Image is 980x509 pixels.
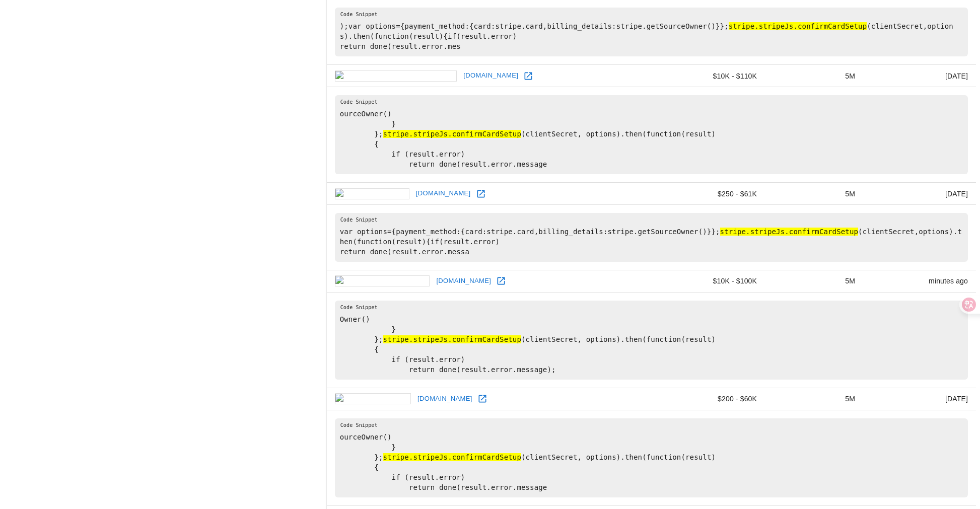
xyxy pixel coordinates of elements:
[473,186,488,201] a: Open bytecno.it in new window
[661,388,765,410] td: $200 - $60K
[335,301,968,380] pre: Owner() } }; (clientSecret, options).then(function(result) { if (result.error) return done(result...
[335,8,968,56] pre: );var options={payment_method:{card:stripe.card,billing_details:stripe.getSourceOwner()}}; (clien...
[661,65,765,87] td: $10K - $110K
[413,186,473,201] a: [DOMAIN_NAME]
[863,270,976,292] td: minutes ago
[765,65,863,87] td: 5M
[863,388,976,410] td: [DATE]
[383,130,521,138] hl: stripe.stripeJs.confirmCardSetup
[720,228,859,236] hl: stripe.stripeJs.confirmCardSetup
[461,68,521,84] a: [DOMAIN_NAME]
[765,183,863,205] td: 5M
[335,275,430,286] img: allforfood.com icon
[383,453,521,461] hl: stripe.stripeJs.confirmCardSetup
[765,388,863,410] td: 5M
[729,22,867,30] hl: stripe.stripeJs.confirmCardSetup
[335,393,411,404] img: sicce.com icon
[335,70,457,82] img: macpartsonline.com icon
[661,270,765,292] td: $10K - $100K
[521,68,536,84] a: Open macpartsonline.com in new window
[335,213,968,262] pre: var options={payment_method:{card:stripe.card,billing_details:stripe.getSourceOwner()}}; (clientS...
[661,183,765,205] td: $250 - $61K
[765,270,863,292] td: 5M
[863,183,976,205] td: [DATE]
[863,65,976,87] td: [DATE]
[335,95,968,174] pre: ourceOwner() } }; (clientSecret, options).then(function(result) { if (result.error) return done(r...
[494,273,509,288] a: Open allforfood.com in new window
[335,418,968,497] pre: ourceOwner() } }; (clientSecret, options).then(function(result) { if (result.error) return done(r...
[434,273,494,289] a: [DOMAIN_NAME]
[335,188,409,199] img: bytecno.it icon
[383,335,521,343] hl: stripe.stripeJs.confirmCardSetup
[415,391,475,407] a: [DOMAIN_NAME]
[475,391,490,406] a: Open sicce.com in new window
